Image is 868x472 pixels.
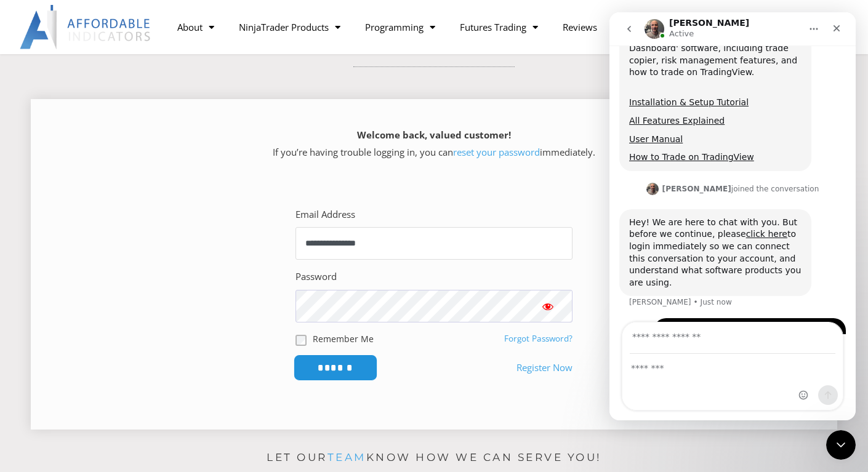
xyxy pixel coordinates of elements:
[10,197,236,306] div: Joel says…
[609,12,856,420] iframe: Intercom live chat
[20,5,152,49] img: LogoAI | Affordable Indicators – NinjaTrader
[209,373,228,393] button: Send a message…
[137,217,178,226] a: click here
[20,6,192,79] div: Here are several resource links to help you better understand the 'Accounts Dashboard' software, ...
[227,13,353,41] a: NinjaTrader Products
[295,268,337,286] label: Password
[669,9,723,45] a: 0
[165,13,227,41] a: About
[10,197,202,284] div: Hey! We are here to chat with you. But before we continue, pleaseclick hereto login immediately s...
[44,306,236,345] div: Not all the follower accounts get filled and I am getting ghost orders.
[165,13,677,41] nav: Menu
[13,342,233,363] textarea: Message…
[328,451,366,463] a: team
[550,13,609,41] a: Reviews
[826,430,856,460] iframe: Intercom live chat
[353,13,448,41] a: Programming
[516,359,573,377] a: Register Now
[53,172,122,181] b: [PERSON_NAME]
[20,204,192,277] div: Hey! We are here to chat with you. But before we continue, please to login immediately so we can ...
[20,85,139,95] a: Installation & Setup Tutorial
[313,332,374,345] label: Remember Me
[448,13,550,41] a: Futures Trading
[189,378,199,388] button: Emoji picker
[504,333,573,344] a: Forgot Password?
[20,140,145,150] a: How to Trade on TradingView
[10,306,236,359] div: user says…
[10,169,236,197] div: Joel says…
[20,310,226,342] input: Your email
[53,171,210,182] div: joined the conversation
[3,448,865,468] p: Let our know how we can serve you!
[20,122,73,132] a: User Manual
[295,206,355,223] label: Email Address
[357,129,511,141] strong: Welcome back, valued customer!
[20,286,123,294] div: [PERSON_NAME] • Just now
[523,290,573,322] button: Show password
[52,127,816,161] p: If you’re having trouble logging in, you can immediately.
[37,170,49,183] img: Profile image for Joel
[453,146,540,158] a: reset your password
[20,103,115,113] a: All Features Explained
